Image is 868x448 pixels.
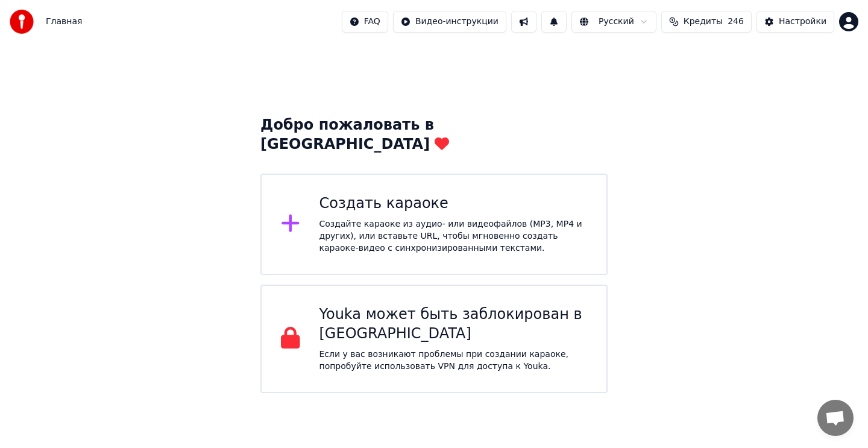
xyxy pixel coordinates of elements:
[393,11,506,33] button: Видео-инструкции
[319,194,588,213] div: Создать караоке
[779,16,826,28] div: Настройки
[260,116,608,154] div: Добро пожаловать в [GEOGRAPHIC_DATA]
[684,16,723,28] span: Кредиты
[661,11,752,33] button: Кредиты246
[756,11,834,33] button: Настройки
[319,305,588,344] div: Youka может быть заблокирован в [GEOGRAPHIC_DATA]
[728,16,744,28] span: 246
[319,349,588,373] p: Если у вас возникают проблемы при создании караоке, попробуйте использовать VPN для доступа к Youka.
[319,218,588,254] div: Создайте караоке из аудио- или видеофайлов (MP3, MP4 и других), или вставьте URL, чтобы мгновенно...
[46,16,82,28] nav: breadcrumb
[10,10,34,34] img: youka
[817,400,854,436] div: Открытый чат
[46,16,82,28] span: Главная
[342,11,388,33] button: FAQ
